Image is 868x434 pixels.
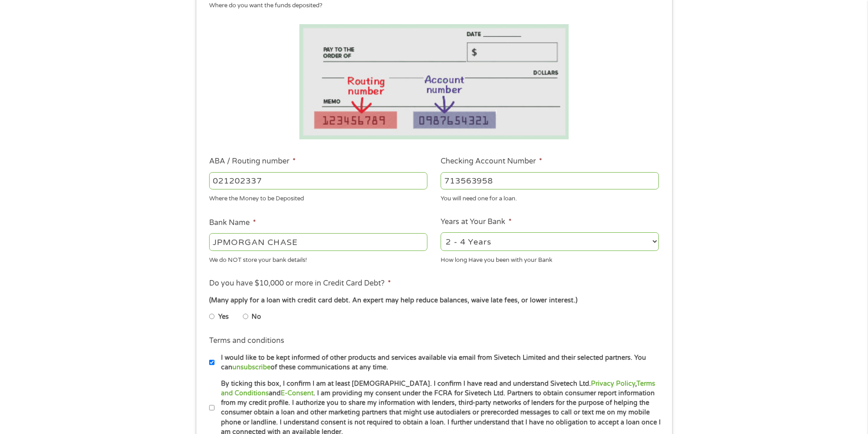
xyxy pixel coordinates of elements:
label: Terms and conditions [209,336,284,346]
a: Terms and Conditions [221,380,655,397]
div: (Many apply for a loan with credit card debt. An expert may help reduce balances, waive late fees... [209,296,658,306]
div: We do NOT store your bank details! [209,252,427,265]
a: E-Consent [281,389,313,397]
label: Yes [218,312,229,322]
label: Years at Your Bank [441,217,512,227]
label: ABA / Routing number [209,157,296,166]
input: 345634636 [441,172,659,189]
label: No [252,312,261,322]
div: Where the Money to be Deposited [209,191,427,204]
label: Checking Account Number [441,157,542,166]
label: I would like to be kept informed of other products and services available via email from Sivetech... [215,353,662,373]
label: Bank Name [209,218,256,228]
img: Routing number location [299,24,569,139]
div: Where do you want the funds deposited? [209,1,652,10]
div: You will need one for a loan. [441,191,659,204]
a: Privacy Policy [591,380,635,388]
label: Do you have $10,000 or more in Credit Card Debt? [209,279,391,288]
input: 263177916 [209,172,427,189]
a: unsubscribe [232,363,271,371]
div: How long Have you been with your Bank [441,252,659,265]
